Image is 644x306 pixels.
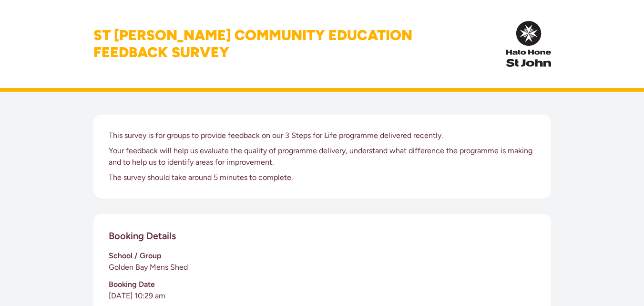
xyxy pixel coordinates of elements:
p: This survey is for groups to provide feedback on our 3 Steps for Life programme delivered recently. [109,130,536,141]
h1: St [PERSON_NAME] Community Education Feedback Survey [93,27,412,61]
h3: School / Group [109,250,536,262]
img: InPulse [506,21,551,67]
h3: Booking Date [109,279,536,290]
p: Golden Bay Mens Shed [109,262,536,273]
p: Your feedback will help us evaluate the quality of programme delivery, understand what difference... [109,145,536,168]
h2: Booking Details [109,229,176,243]
p: The survey should take around 5 minutes to complete. [109,172,536,183]
p: [DATE] 10:29 am [109,290,536,302]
